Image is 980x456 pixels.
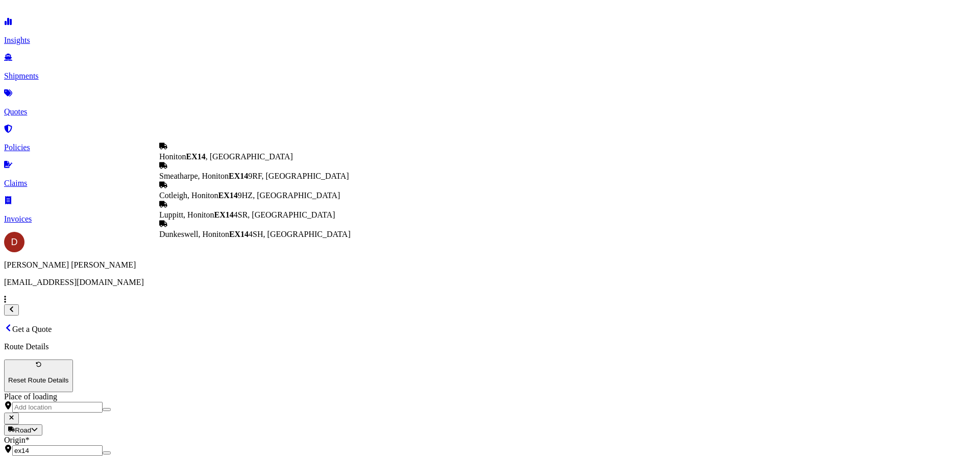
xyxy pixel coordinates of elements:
b: EX14 [186,152,205,161]
p: Reset Route Details [8,376,69,384]
b: EX14 [229,230,249,238]
p: Shipments [4,71,976,81]
span: Smeatharpe, Honiton 9RF, [GEOGRAPHIC_DATA] [159,172,349,180]
p: Route Details [4,342,976,351]
p: Invoices [4,214,976,224]
input: Place of loading [12,402,103,413]
p: Quotes [4,107,976,116]
input: Origin [12,445,103,456]
p: [EMAIL_ADDRESS][DOMAIN_NAME] [4,278,976,287]
div: Origin [4,436,976,445]
p: Claims [4,179,976,188]
b: EX14 [229,172,248,180]
div: Place of loading [4,392,976,401]
button: Select transport [4,424,42,436]
div: Show suggestions [159,142,351,239]
b: EX14 [214,210,234,219]
p: [PERSON_NAME] [PERSON_NAME] [4,260,976,270]
span: D [11,237,18,247]
span: Road [15,426,31,434]
p: Policies [4,143,976,152]
b: EX14 [218,191,238,200]
span: Dunkeswell, Honiton 4SH, [GEOGRAPHIC_DATA] [159,230,351,238]
p: Get a Quote [4,324,976,334]
span: Cotleigh, Honiton 9HZ, [GEOGRAPHIC_DATA] [159,191,340,200]
span: Honiton , [GEOGRAPHIC_DATA] [159,152,293,161]
button: Show suggestions [103,451,111,454]
p: Insights [4,36,976,45]
span: Luppitt, Honiton 4SR, [GEOGRAPHIC_DATA] [159,210,335,219]
button: Show suggestions [103,408,111,411]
